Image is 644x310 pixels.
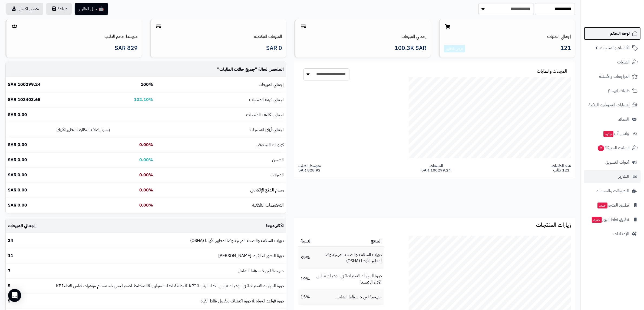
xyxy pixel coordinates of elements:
th: النسبة [298,236,314,247]
b: 0.00 SAR [8,202,27,208]
b: 0.00 SAR [8,157,27,163]
button: 🤖 حلل التقارير [75,3,108,15]
b: 100299.24 SAR [8,81,41,88]
a: متوسط حجم الطلب [104,33,138,40]
span: 2 [598,145,604,151]
a: أدوات التسويق [584,156,641,169]
span: تطبيق المتجر [597,201,629,209]
b: 0.00% [139,141,153,148]
span: عدد الطلبات 121 طلب [551,164,571,173]
span: أدوات التسويق [605,159,629,166]
b: 102403.65 SAR [8,96,41,103]
a: المراجعات والأسئلة [584,70,641,83]
span: جديد [603,131,613,137]
td: اجمالي قيمة المنتجات [155,92,286,107]
span: 100.3K SAR [395,45,427,51]
b: 0.00 SAR [8,112,27,118]
span: التقارير [618,173,629,180]
td: دورة قواعد الحياة & دورة اكتشاف وتفعيل نقاط القوة [39,294,286,309]
b: 0.00% [139,157,153,163]
td: منهجية لين 6 سيقما الشامل [314,290,384,305]
td: دورة المهارات الاحترافية في مؤشرات قياس الاداء الرئيسة KPI & بطاقة الاداء المتوازن &التخطيط الاست... [39,279,286,294]
td: دورات السلامة والصحة المهنية وفقا لمعايير الأوشا (OSHA) [314,247,384,268]
div: Open Intercom Messenger [8,289,21,302]
b: 0.00 SAR [8,141,27,148]
a: الطلبات [584,56,641,69]
td: الأكثر مبيعا [39,218,286,233]
a: إجمالي الطلبات [547,33,571,40]
td: التخفيضات التلقائية [155,198,286,213]
span: 121 [560,45,571,53]
span: العملاء [618,116,629,123]
span: السلات المتروكة [597,144,630,152]
td: 39% [298,247,314,268]
span: متوسط الطلب 828.92 SAR [298,164,321,173]
span: المراجعات والأسئلة [599,73,630,80]
b: 24 [8,237,13,244]
td: الملخص لحالة " " [155,62,286,77]
a: السلات المتروكة2 [584,141,641,154]
b: 5 [8,298,11,304]
td: رسوم الدفع الإلكتروني [155,183,286,198]
td: إجمالي المبيعات [155,77,286,92]
span: جديد [592,217,602,223]
span: إشعارات التحويلات البنكية [589,101,630,109]
button: طباعة [46,3,72,15]
b: 5 [8,283,11,289]
h3: المبيعات والطلبات [537,69,567,74]
span: طلبات الإرجاع [608,87,630,95]
a: الإعدادات [584,227,641,240]
a: المبيعات المكتملة [254,33,282,40]
h3: زيارات المنتجات [298,222,571,228]
a: طلبات الإرجاع [584,84,641,97]
b: 11 [8,252,13,259]
span: 829 SAR [115,45,138,51]
span: 0 SAR [266,45,282,51]
b: 0.00 SAR [8,187,27,193]
a: إشعارات التحويلات البنكية [584,99,641,112]
td: إجمالي المبيعات [6,218,39,233]
a: لوحة التحكم [584,27,641,40]
b: 0.00% [139,202,153,208]
td: اجمالي تكاليف المنتجات [155,107,286,122]
span: لوحة التحكم [610,30,630,37]
small: يجب إضافة التكاليف لتظهر الأرباح [57,126,110,133]
a: التطبيقات والخدمات [584,184,641,197]
b: 100% [141,81,153,88]
span: الطلبات [617,58,630,66]
span: تطبيق نقاط البيع [591,216,629,223]
span: التطبيقات والخدمات [596,187,629,195]
span: الأقسام والمنتجات [600,44,630,52]
a: تطبيق المتجرجديد [584,199,641,212]
td: اجمالي أرباح المنتجات [155,122,286,137]
span: جميع حالات الطلبات [219,66,255,73]
a: العملاء [584,113,641,126]
span: الإعدادات [613,230,629,238]
th: المنتج [314,236,384,247]
td: دورة التطور الذاتي د. [PERSON_NAME] [39,248,286,263]
span: وآتس آب [603,130,629,137]
td: دورة المهارات الاحترافية في مؤشرات قياس الأداء الرئيسية [314,269,384,290]
b: 102.10% [134,96,153,103]
td: دورات السلامة والصحة المهنية وفقا لمعايير الأوشا (OSHA) [39,233,286,248]
td: كوبونات التخفيض [155,137,286,152]
b: 0.00% [139,187,153,193]
b: 0.00% [139,172,153,178]
a: التقارير [584,170,641,183]
a: إجمالي المبيعات [401,33,427,40]
span: جديد [597,203,607,208]
span: المبيعات 100299.24 SAR [421,164,451,173]
b: 0.00 SAR [8,172,27,178]
td: 15% [298,290,314,305]
td: الشحن [155,153,286,167]
td: منهجية لين 6 سيقما الشامل [39,264,286,278]
a: عرض التقارير [446,46,463,52]
td: 19% [298,269,314,290]
a: وآتس آبجديد [584,127,641,140]
td: الضرائب [155,168,286,183]
a: تطبيق نقاط البيعجديد [584,213,641,226]
a: تصدير اكسيل [6,3,43,15]
b: 7 [8,268,11,274]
